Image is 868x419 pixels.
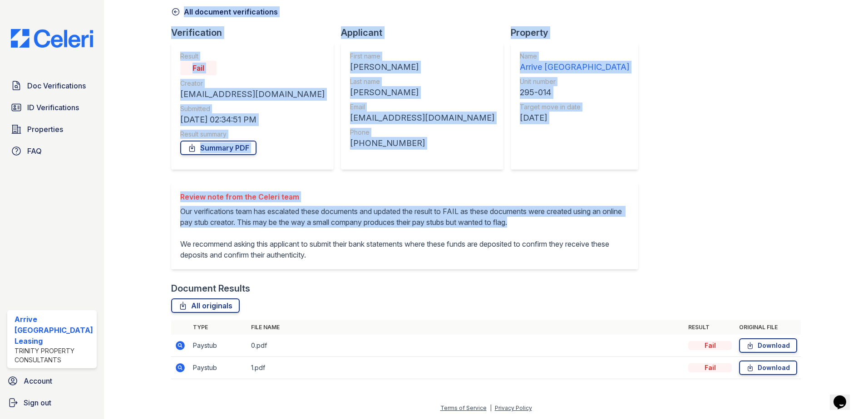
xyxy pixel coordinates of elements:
a: Terms of Service [440,404,487,411]
a: Download [739,361,797,375]
div: [EMAIL_ADDRESS][DOMAIN_NAME] [180,88,325,101]
div: Property [511,26,646,39]
td: 0.pdf [247,335,685,357]
div: Arrive [GEOGRAPHIC_DATA] [520,61,629,73]
span: Account [24,375,52,386]
span: ID Verifications [27,102,79,113]
div: Result [180,52,325,61]
th: Original file [735,320,801,335]
a: Name Arrive [GEOGRAPHIC_DATA] [520,52,629,73]
a: FAQ [7,142,97,160]
div: Unit number [520,77,629,86]
div: Result summary [180,130,325,139]
div: [PHONE_NUMBER] [350,137,494,150]
div: Document Results [171,282,250,295]
a: All originals [171,298,240,313]
div: Fail [180,61,217,75]
span: Properties [27,124,63,135]
div: First name [350,52,494,61]
p: Our verifications team has escalated these documents and updated the result to FAIL as these docu... [180,206,629,260]
span: FAQ [27,146,42,156]
td: Paystub [189,335,247,357]
div: [DATE] [520,112,629,124]
div: Last name [350,77,494,86]
th: Type [189,320,247,335]
div: 295-014 [520,86,629,99]
div: [DATE] 02:34:51 PM [180,113,325,126]
td: Paystub [189,357,247,379]
div: Verification [171,26,341,39]
a: All document verifications [171,6,278,17]
div: [EMAIL_ADDRESS][DOMAIN_NAME] [350,112,494,124]
div: Target move in date [520,102,629,112]
div: [PERSON_NAME] [350,61,494,73]
div: Fail [688,341,732,350]
div: Applicant [341,26,511,39]
div: Arrive [GEOGRAPHIC_DATA] Leasing [15,314,93,346]
img: CE_Logo_Blue-a8612792a0a2168367f1c8372b55b34899dd931a85d93a1a3d3e32e68fde9ad4.png [4,29,100,48]
a: Privacy Policy [495,404,532,411]
iframe: chat widget [830,383,859,410]
a: Download [739,338,797,353]
div: Fail [688,363,732,372]
div: Phone [350,128,494,137]
div: Submitted [180,104,325,113]
a: Account [4,372,100,390]
th: Result [685,320,735,335]
a: Properties [7,120,97,138]
th: File name [247,320,685,335]
a: ID Verifications [7,98,97,117]
div: | [490,404,492,411]
td: 1.pdf [247,357,685,379]
div: [PERSON_NAME] [350,86,494,99]
span: Doc Verifications [27,80,86,91]
a: Sign out [4,394,100,412]
span: Sign out [24,397,51,408]
a: Summary PDF [180,141,256,155]
a: Doc Verifications [7,77,97,95]
div: Creator [180,79,325,88]
div: Email [350,102,494,112]
div: Trinity Property Consultants [15,346,93,365]
div: Review note from the Celeri team [180,191,629,202]
div: Name [520,52,629,61]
